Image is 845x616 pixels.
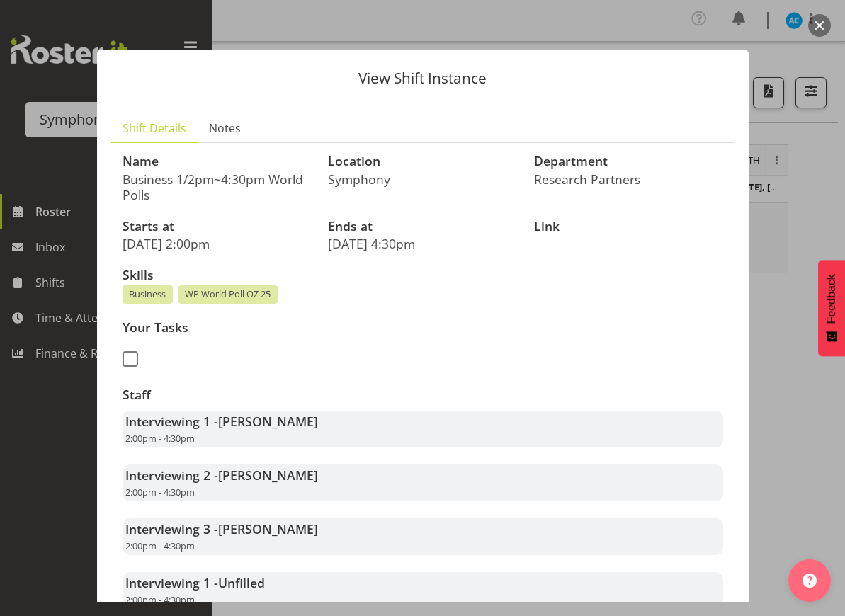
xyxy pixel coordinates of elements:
span: [PERSON_NAME] [218,467,318,484]
span: 2:00pm - 4:30pm [125,432,195,445]
button: Feedback - Show survey [818,260,845,356]
h3: Staff [123,388,723,402]
p: Research Partners [534,171,723,187]
strong: Interviewing 3 - [125,520,318,537]
span: Unfilled [218,574,265,591]
span: [PERSON_NAME] [218,413,318,430]
h3: Department [534,154,723,169]
strong: Interviewing 1 - [125,574,265,591]
img: help-xxl-2.png [803,574,817,588]
span: WP World Poll OZ 25 [185,287,271,301]
h3: Skills [123,268,723,283]
h3: Name [123,154,312,169]
h3: Starts at [123,219,312,234]
span: Feedback [825,274,838,324]
strong: Interviewing 2 - [125,467,318,484]
span: 2:00pm - 4:30pm [125,593,195,606]
span: Notes [209,120,241,137]
span: Business [129,287,166,301]
strong: Interviewing 1 - [125,413,318,430]
h3: Location [328,154,517,169]
p: Business 1/2pm~4:30pm World Polls [123,171,312,203]
h3: Ends at [328,219,517,234]
span: Shift Details [123,120,186,137]
p: [DATE] 2:00pm [123,236,312,251]
span: 2:00pm - 4:30pm [125,540,195,552]
p: View Shift Instance [111,71,735,86]
span: [PERSON_NAME] [218,520,318,537]
h3: Your Tasks [123,321,414,335]
p: Symphony [328,171,517,187]
h3: Link [534,219,723,234]
span: 2:00pm - 4:30pm [125,486,195,498]
p: [DATE] 4:30pm [328,236,517,251]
